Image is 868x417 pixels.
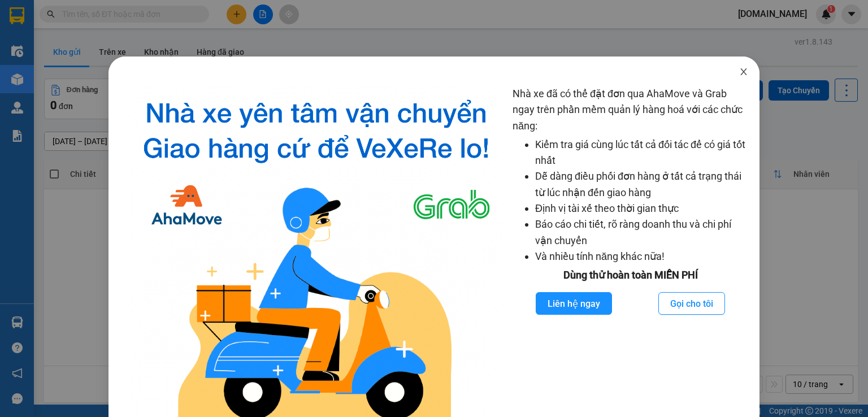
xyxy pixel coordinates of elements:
[513,267,748,283] div: Dùng thử hoàn toàn MIỄN PHÍ
[535,168,748,201] li: Dễ dàng điều phối đơn hàng ở tất cả trạng thái từ lúc nhận đến giao hàng
[535,249,748,264] li: Và nhiều tính năng khác nữa!
[658,292,725,315] button: Gọi cho tôi
[536,292,612,315] button: Liên hệ ngay
[670,297,713,311] span: Gọi cho tôi
[535,201,748,216] li: Định vị tài xế theo thời gian thực
[739,67,748,76] span: close
[535,137,748,169] li: Kiểm tra giá cùng lúc tất cả đối tác để có giá tốt nhất
[535,216,748,249] li: Báo cáo chi tiết, rõ ràng doanh thu và chi phí vận chuyển
[728,57,759,88] button: Close
[548,297,600,311] span: Liên hệ ngay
